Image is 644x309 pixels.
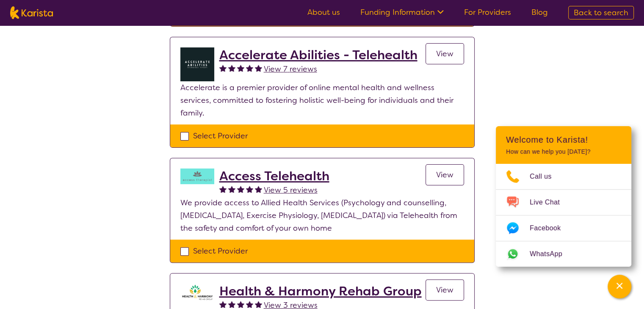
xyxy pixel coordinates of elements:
[219,47,417,63] a: Accelerate Abilities - Telehealth
[360,7,444,17] a: Funding Information
[228,301,235,308] img: fullstar
[237,185,244,193] img: fullstar
[496,164,631,267] ul: Choose channel
[180,284,214,301] img: ztak9tblhgtrn1fit8ap.png
[506,135,621,145] h2: Welcome to Karista!
[219,64,227,72] img: fullstar
[255,64,262,72] img: fullstar
[436,49,453,59] span: View
[228,64,235,72] img: fullstar
[426,43,464,64] a: View
[219,284,422,299] a: Health & Harmony Rehab Group
[496,126,631,267] div: Channel Menu
[228,185,235,193] img: fullstar
[180,196,464,235] p: We provide access to Allied Health Services (Psychology and counselling, [MEDICAL_DATA], Exercise...
[219,168,329,184] a: Access Telehealth
[264,185,318,195] span: View 5 reviews
[530,170,562,183] span: Call us
[255,185,262,193] img: fullstar
[237,64,244,72] img: fullstar
[219,301,227,308] img: fullstar
[237,301,244,308] img: fullstar
[464,7,511,17] a: For Providers
[530,248,572,260] span: WhatsApp
[246,301,253,308] img: fullstar
[10,6,53,19] img: Karista logo
[426,164,464,185] a: View
[574,8,628,18] span: Back to search
[255,301,262,308] img: fullstar
[436,285,453,295] span: View
[530,196,570,209] span: Live Chat
[246,185,253,193] img: fullstar
[530,222,571,235] span: Facebook
[426,279,464,301] a: View
[264,64,317,74] span: View 7 reviews
[506,148,621,155] p: How can we help you [DATE]?
[264,63,317,75] a: View 7 reviews
[531,7,548,17] a: Blog
[307,7,340,17] a: About us
[180,47,214,81] img: byb1jkvtmcu0ftjdkjvo.png
[568,6,634,19] a: Back to search
[264,184,318,196] a: View 5 reviews
[608,275,631,298] button: Channel Menu
[246,64,253,72] img: fullstar
[496,241,631,267] a: Web link opens in a new tab.
[180,81,464,119] p: Accelerate is a premier provider of online mental health and wellness services, committed to fost...
[436,170,453,180] span: View
[219,185,227,193] img: fullstar
[180,168,214,184] img: hzy3j6chfzohyvwdpojv.png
